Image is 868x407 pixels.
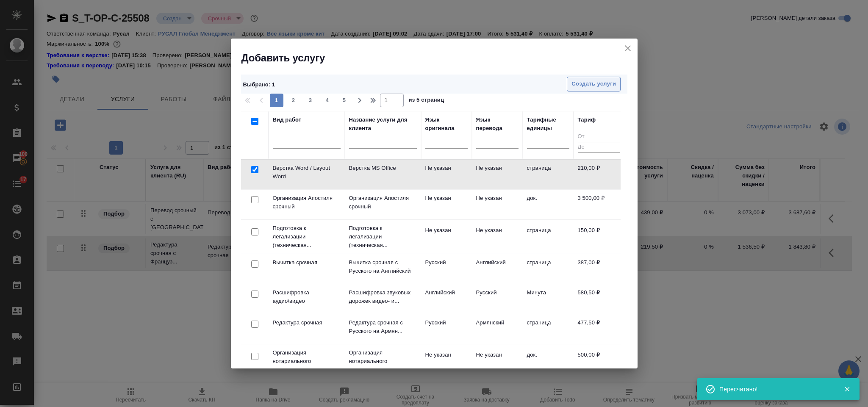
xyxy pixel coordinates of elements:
[574,346,624,376] td: 500,00 ₽
[243,81,275,88] span: Выбрано : 1
[621,42,634,55] button: close
[409,95,444,107] span: из 5 страниц
[425,116,468,133] div: Язык оригинала
[421,284,472,314] td: Английский
[574,222,624,252] td: 150,00 ₽
[273,288,341,305] p: Расшифровка аудио\видео
[472,222,523,252] td: Не указан
[574,190,624,219] td: 3 500,00 ₽
[838,385,856,393] button: Закрыть
[273,194,341,211] p: Организация Апостиля срочный
[304,94,317,107] button: 3
[273,164,341,181] p: Верстка Word / Layout Word
[523,284,574,314] td: Минута
[421,346,472,376] td: Не указан
[421,314,472,344] td: Русский
[349,258,417,275] p: Вычитка срочная с Русского на Английский
[287,96,300,105] span: 2
[719,385,831,393] div: Пересчитано!
[472,160,523,189] td: Не указан
[578,142,620,152] input: До
[273,349,341,374] p: Организация нотариального удостоверен...
[349,318,417,335] p: Редактура срочная с Русского на Армян...
[574,314,624,344] td: 477,50 ₽
[472,346,523,376] td: Не указан
[578,132,620,142] input: От
[523,222,574,252] td: страница
[349,288,417,305] p: Расшифровка звуковых дорожек видео- и...
[523,314,574,344] td: страница
[523,190,574,219] td: док.
[338,96,351,105] span: 5
[472,190,523,219] td: Не указан
[349,116,417,133] div: Название услуги для клиента
[273,318,341,327] p: Редактура срочная
[472,284,523,314] td: Русский
[287,94,300,107] button: 2
[523,346,574,376] td: док.
[472,254,523,284] td: Английский
[349,349,417,374] p: Организация нотариального удостоверен...
[349,194,417,211] p: Организация Апостиля срочный
[527,116,569,133] div: Тарифные единицы
[476,116,519,133] div: Язык перевода
[321,94,334,107] button: 4
[273,224,341,249] p: Подготовка к легализации (техническая...
[421,190,472,219] td: Не указан
[273,116,302,124] div: Вид работ
[578,116,596,124] div: Тариф
[472,314,523,344] td: Армянский
[567,77,621,91] button: Создать услуги
[523,254,574,284] td: страница
[571,79,616,89] span: Создать услуги
[574,284,624,314] td: 580,50 ₽
[523,160,574,189] td: страница
[574,254,624,284] td: 387,00 ₽
[241,51,638,65] h2: Добавить услугу
[421,160,472,189] td: Не указан
[349,164,417,172] p: Верстка MS Office
[321,96,334,105] span: 4
[349,224,417,249] p: Подготовка к легализации (техническая...
[421,254,472,284] td: Русский
[421,222,472,252] td: Не указан
[338,94,351,107] button: 5
[273,258,341,267] p: Вычитка срочная
[304,96,317,105] span: 3
[574,160,624,189] td: 210,00 ₽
